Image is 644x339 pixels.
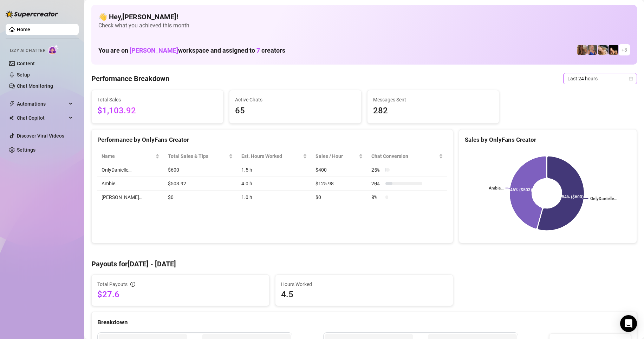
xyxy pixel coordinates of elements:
span: 20 % [371,180,383,187]
span: Total Payouts [97,280,128,288]
h1: You are on workspace and assigned to creators [98,47,285,54]
a: Settings [17,147,35,153]
td: $600 [164,163,237,177]
a: Discover Viral Videos [17,133,64,139]
span: + 3 [622,46,627,54]
span: 25 % [371,166,383,174]
span: Izzy AI Chatter [10,47,45,54]
th: Sales / Hour [311,149,367,163]
span: thunderbolt [9,101,15,107]
span: Hours Worked [281,280,447,288]
h4: 👋 Hey, [PERSON_NAME] ! [98,12,630,22]
span: Sales / Hour [316,152,357,160]
img: Brittany️‍ [609,45,618,55]
div: Sales by OnlyFans Creator [465,135,631,145]
img: AI Chatter [48,45,59,55]
span: Active Chats [235,96,355,104]
span: 282 [373,104,493,118]
img: logo-BBDzfeDw.svg [6,11,58,18]
span: Check what you achieved this month [98,22,630,29]
span: 0 % [371,193,383,201]
span: Chat Conversion [371,152,437,160]
th: Chat Conversion [367,149,447,163]
img: Chat Copilot [9,115,14,120]
div: Est. Hours Worked [241,152,301,160]
td: OnlyDanielle… [97,163,164,177]
td: Ambie… [97,177,164,191]
span: 65 [235,104,355,118]
span: Messages Sent [373,96,493,104]
div: Performance by OnlyFans Creator [97,135,447,145]
a: Home [17,27,30,32]
td: $125.98 [311,177,367,191]
span: info-circle [130,282,135,287]
td: $503.92 [164,177,237,191]
span: Automations [17,98,67,109]
td: $0 [311,191,367,204]
span: Name [102,152,154,160]
a: Setup [17,72,30,78]
div: Open Intercom Messenger [620,315,637,332]
span: Chat Copilot [17,112,67,124]
td: 4.0 h [237,177,311,191]
img: daniellerose [577,45,587,55]
h4: Payouts for [DATE] - [DATE] [91,259,637,269]
td: 1.0 h [237,191,311,204]
a: Chat Monitoring [17,83,53,89]
td: $0 [164,191,237,204]
td: [PERSON_NAME]… [97,191,164,204]
span: $27.6 [97,289,264,300]
img: OnlyDanielle [598,45,608,55]
th: Total Sales & Tips [164,149,237,163]
span: 7 [256,47,260,54]
img: Ambie [587,45,597,55]
th: Name [97,149,164,163]
span: [PERSON_NAME] [130,47,178,54]
span: calendar [629,77,633,81]
span: Total Sales & Tips [168,152,227,160]
td: 1.5 h [237,163,311,177]
a: Content [17,61,35,66]
td: $400 [311,163,367,177]
h4: Performance Breakdown [91,74,169,84]
span: Total Sales [97,96,217,104]
text: Ambie… [489,186,503,191]
text: OnlyDanielle… [591,196,617,201]
span: $1,103.92 [97,104,217,118]
span: Last 24 hours [567,73,633,84]
span: 4.5 [281,289,447,300]
div: Breakdown [97,318,631,327]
